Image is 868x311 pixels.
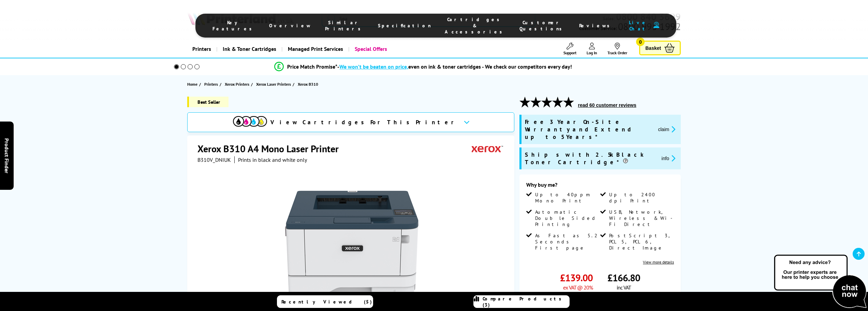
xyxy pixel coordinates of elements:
span: Live Chat [627,19,650,32]
span: £139.00 [560,271,593,284]
a: Compare Products (3) [473,295,570,308]
img: Xerox [472,142,503,155]
span: Home [187,81,197,88]
span: View Cartridges For This Printer [270,118,458,126]
a: Xerox Printers [225,81,251,88]
span: Basket [645,43,661,53]
span: Best Seller [187,97,229,107]
a: Support [563,43,576,55]
h1: Xerox B310 A4 Mono Laser Printer [197,142,345,155]
a: Managed Print Services [281,40,348,58]
span: Cartridges & Accessories [445,16,506,35]
a: Log In [587,43,597,55]
a: Basket 0 [639,41,681,55]
span: Xerox Printers [225,81,249,88]
span: Customer Questions [519,19,565,32]
a: Special Offers [348,40,392,58]
a: Track Order [607,43,627,55]
span: Support [563,50,576,55]
i: Prints in black and white only [238,156,307,163]
li: modal_Promise [165,61,682,73]
span: Free 3 Year On-Site Warranty and Extend up to 5 Years* [525,118,652,141]
span: Xerox Laser Printers [256,81,291,88]
span: Compare Products (3) [483,296,569,308]
span: USB, Network, Wireless & Wi-Fi Direct [609,209,673,227]
span: Log In [587,50,597,55]
img: Open Live Chat window [773,254,868,310]
span: Xerox B310 [298,81,318,88]
img: cmyk-icon.svg [233,116,267,127]
span: Up to 40ppm Mono Print [535,192,599,204]
span: Printers [204,81,218,88]
span: Specification [378,23,431,29]
span: As Fast as 5.2 Seconds First page [535,232,599,251]
span: Price Match Promise* [287,63,337,70]
a: Xerox B310 [298,81,320,88]
a: View more details [643,259,674,265]
span: Up to 2400 dpi Print [609,192,673,204]
span: Automatic Double Sided Printing [535,209,599,227]
span: Ships with 2.5k Black Toner Cartridge* [525,151,656,166]
span: Product Finder [3,138,10,173]
button: promo-description [660,154,678,162]
a: Printers [187,40,216,58]
a: Printers [204,81,220,88]
span: Ink & Toner Cartridges [223,40,276,58]
div: - even on ink & toner cartridges - We check our competitors every day! [337,63,572,70]
div: Why buy me? [526,181,674,192]
span: Reviews [579,23,613,29]
span: ex VAT @ 20% [563,284,593,291]
a: Recently Viewed (5) [277,295,373,308]
span: PostScript 3, PCL 5, PCL 6, Direct Image [609,232,673,251]
a: Xerox Laser Printers [256,81,293,88]
span: Overview [269,23,311,29]
span: £166.80 [607,271,640,284]
button: promo-description [656,125,677,133]
span: inc VAT [617,284,631,291]
img: Xerox B310 [285,177,418,311]
span: Similar Printers [325,19,364,32]
span: Recently Viewed (5) [281,299,372,305]
a: Home [187,81,199,88]
span: B310V_DNIUK [197,156,231,163]
button: read 60 customer reviews [576,102,638,108]
img: user-headset-duotone.svg [653,22,659,28]
span: 0 [636,38,645,46]
span: Key Features [212,19,255,32]
a: Ink & Toner Cartridges [216,40,281,58]
span: We won’t be beaten on price, [339,63,408,70]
